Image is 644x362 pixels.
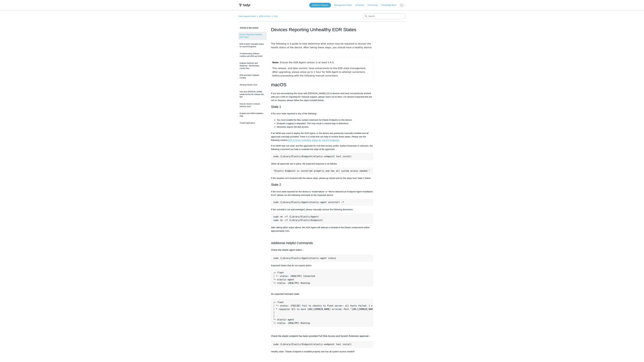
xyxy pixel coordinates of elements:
[271,104,373,109] h2: State 1
[272,67,367,77] span: This release, and later version, have enhacments to the EDR state management. After upgrading, pl...
[259,15,270,17] a: EDR & NGAV
[271,240,373,246] h2: Additional Helpful Commands
[271,350,373,353] p: Healthy state: "Elastic Endpoint is installed properly and has all system access needed"
[271,162,373,165] p: When all approvals are in place, the expected response is as follows:
[271,226,373,233] p: After taking either action above, the SGN Agent will attempt a reinstall of the Elastic component...
[271,334,373,338] h4: Check the elastic endpoint has been provided Full Disk Access and Sysetm Extension approval –
[271,199,373,206] pre: sudo /Library/Elastic/Agent/elastic-agent uninstall -f
[271,182,373,187] h2: State 2
[238,60,267,71] a: Endpoint Detention and Response - Ransomware Canary Files
[238,27,258,29] span: Articles in this section
[271,144,373,151] p: If an MDM was not used, and the approvals for Full Disk Access and/or System Extension is unknown...
[271,176,373,180] p: If the situation isn't resolved with the above steps, please go ahead and try the steps from Stat...
[272,61,334,64] span: : Ensure the SGN Agent version is at least 5.4.5.
[271,299,373,326] pre: ┌─ fleet │ └─ status: (FAILED) fail to checkin to fleet-server: all hosts failed: 1 error occurre...
[271,190,373,197] p: If the error state reported for the device is “install failure” or “We've detected an Endpoint Ag...
[238,32,267,40] a: Devices Reporting Unhealthy EDR States
[277,118,373,122] li: You must enable the Mac system extension for Elastic Endpoint on this device.
[238,73,267,81] a: EDR and NGAV Software Conflicts
[271,269,373,286] pre: ┌─ fleet │ └─ status: (HEALTHY) Connected └─ elastic-agent └─ status: (HEALTHY) Running
[334,4,354,7] a: Management Portal
[272,61,279,64] strong: Note
[271,81,373,88] h1: macOS
[271,168,373,174] pre: "Elastic Endpoint is installed properly and has all system access needed."
[256,15,271,17] li: EDR & NGAV
[238,15,256,17] li: Todyl Support Center
[271,153,373,160] pre: sudo /Library/Elastic/Endpoint/elastic-endpoint test install
[309,3,331,8] a: Submit a Request
[238,111,267,119] a: Endpoint and SIEM Installation Help
[355,4,367,7] a: University
[363,13,406,19] input: Search
[238,101,267,109] a: How do I launch a manual antivirus scan?
[238,41,267,49] a: EDR & NGAV Unhealthy Status for macOS Endpoints
[367,4,381,7] a: Community
[271,42,372,49] span: The following is a guide to help determine what action may be required to recover the health stat...
[271,341,373,348] pre: sudo /Library/Elastic/Endpoint/elastic-endpoint test install
[271,255,373,262] pre: sudo /Library/Elastic/Agent/elastic-agent status
[238,51,267,59] a: Troubleshooting Software Conflicts with EDR and NGAV
[271,264,373,267] p: Expected States that do not require action:
[271,248,373,252] h4: Check the elastic agent status –
[271,15,278,17] li: FAQ
[277,122,373,125] li: Endpoint Logging is degraded. This may result in missed logs & detections.
[271,132,373,142] p: If an MDM was used to deploy the SGN Agent, or the device was previously manually installed and a...
[381,4,399,7] a: Knowledge Base
[238,15,256,17] a: Todyl Support Center
[274,15,278,17] a: FAQ
[271,112,373,115] p: If the error state reported is any of the following:
[277,125,373,129] li: Device(s) require full disk access.
[238,3,251,8] img: Todyl Support Center Help Center home page
[238,120,267,126] a: Trusted Applications
[271,213,373,224] pre: sudo rm -rf /Library/Elastic/Agent/ sudo rm -rf /Library/Elastic/Endpoint/
[271,92,373,102] p: If you are encountering this issue with [PERSON_NAME] (15.x) devices and have not previously work...
[271,26,373,33] h1: Devices Reporting Unhealthy EDR States
[271,208,373,211] p: If the uninstall is not acknowledged, please manually remove the following directories:
[288,139,339,141] a: EDR & NGAV Unhealthy Status for macOS Endpoints
[271,289,373,296] h4: An expected transient state:
[238,82,267,88] a: Allowing Galactic Scan
[238,89,267,100] a: How does [PERSON_NAME] handle the EICAR malware test file?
